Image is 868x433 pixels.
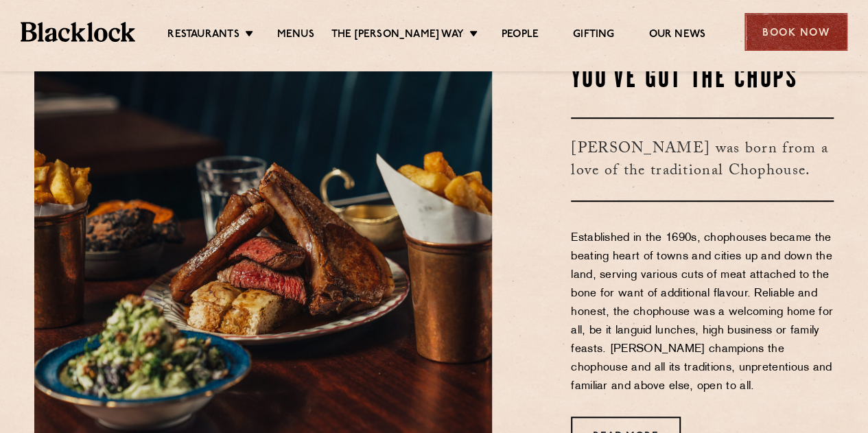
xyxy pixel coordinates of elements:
div: Book Now [744,13,847,51]
a: The [PERSON_NAME] Way [331,28,464,43]
h3: [PERSON_NAME] was born from a love of the traditional Chophouse. [571,117,834,202]
p: Established in the 1690s, chophouses became the beating heart of towns and cities up and down the... [571,229,834,396]
img: BL_Textured_Logo-footer-cropped.svg [21,22,135,41]
a: Restaurants [167,28,239,43]
a: People [502,28,539,43]
a: Our News [648,28,705,43]
h2: You've Got The Chops [571,62,834,97]
a: Gifting [573,28,614,43]
a: Menus [277,28,314,43]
